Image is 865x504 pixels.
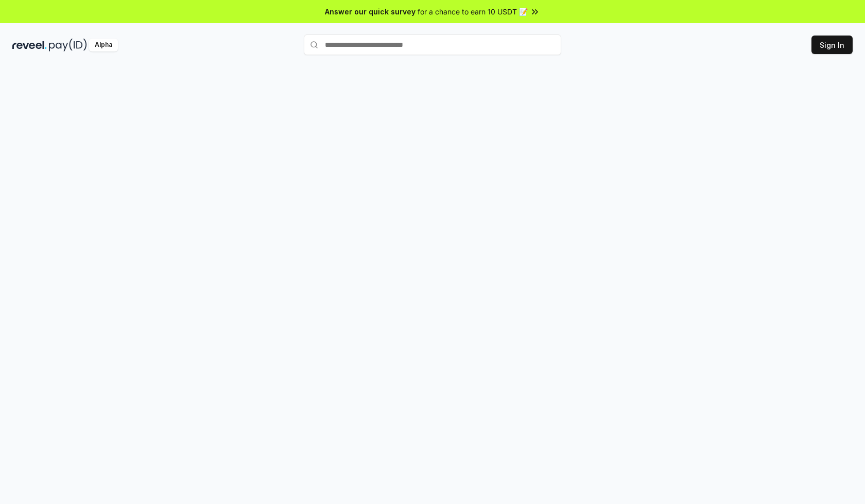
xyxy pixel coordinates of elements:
[325,6,416,17] span: Answer our quick survey
[49,39,87,51] img: pay_id
[89,39,118,51] div: Alpha
[418,6,528,17] span: for a chance to earn 10 USDT 📝
[12,39,47,51] img: reveel_dark
[811,36,853,54] button: Sign In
